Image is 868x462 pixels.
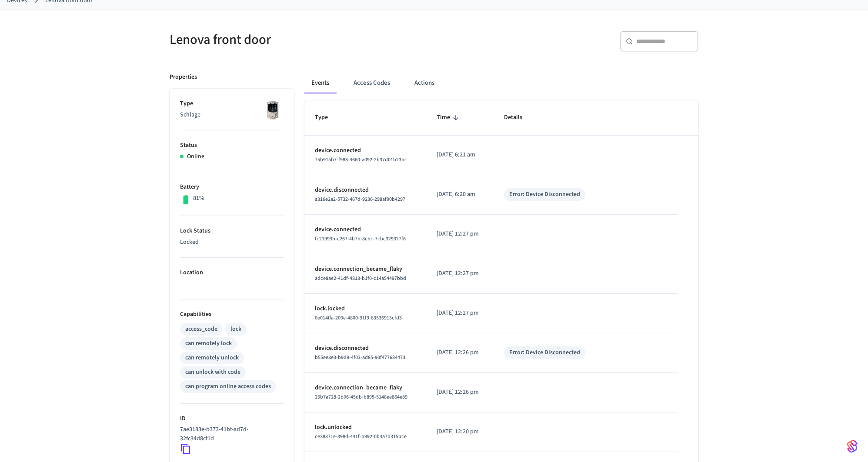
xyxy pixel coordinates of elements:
[180,110,284,120] p: Schlage
[437,388,483,397] p: [DATE] 12:26 pm
[170,31,429,49] h5: Lenova front door
[437,229,483,239] p: [DATE] 12:27 pm
[180,425,280,443] p: 7ae3183e-b373-41bf-ad7d-32fc34d8cf1d
[437,427,483,436] p: [DATE] 12:20 pm
[304,73,698,93] div: ant example
[180,310,284,319] p: Capabilities
[185,382,271,391] div: can program online access codes
[315,225,416,234] p: device.connected
[230,325,241,334] div: lock
[180,414,284,423] p: ID
[315,354,405,361] span: b55ee3e3-b9d9-4f03-ad85-90f477684473
[180,99,284,108] p: Type
[437,348,483,357] p: [DATE] 12:26 pm
[315,186,416,195] p: device.disconnected
[304,73,336,93] button: Events
[847,439,858,453] img: SeamLogoGradient.69752ec5.svg
[187,152,204,161] p: Online
[180,183,284,192] p: Battery
[180,141,284,150] p: Status
[504,111,534,124] span: Details
[437,150,483,160] p: [DATE] 6:21 am
[180,268,284,277] p: Location
[315,196,405,203] span: a316e2a2-5732-467d-9236-298af90b4297
[193,194,204,203] p: 81%
[315,383,416,392] p: device.connection_became_flaky
[180,279,284,289] p: —
[315,275,406,282] span: adce8ae2-41df-4813-b1f0-c14a54497bbd
[315,156,407,163] span: 75b915b7-f983-4660-a092-2b37d01b23bc
[315,423,416,432] p: lock.unlocked
[437,269,483,278] p: [DATE] 12:27 pm
[180,226,284,236] p: Lock Status
[315,265,416,274] p: device.connection_became_flaky
[315,393,407,401] span: 25b7a728-2b06-45db-b895-5148ee864e89
[437,111,461,124] span: Time
[185,325,217,334] div: access_code
[315,146,416,155] p: device.connected
[262,99,284,121] img: Schlage Sense Smart Deadbolt with Camelot Trim, Front
[315,304,416,313] p: lock.locked
[347,73,397,93] button: Access Codes
[315,235,406,243] span: fc21993b-c267-4b7b-8cbc-7cbc329327f6
[180,238,284,247] p: Locked
[185,353,239,362] div: can remotely unlock
[437,309,483,318] p: [DATE] 12:27 pm
[170,73,197,82] p: Properties
[509,190,580,199] div: Error: Device Disconnected
[437,190,483,199] p: [DATE] 6:20 am
[315,433,407,440] span: ce38371e-398d-441f-b992-0b3a7b315bce
[315,314,402,322] span: 0e014ffa-200e-4800-91f9-83536915cfd3
[185,339,232,348] div: can remotely lock
[185,368,240,377] div: can unlock with code
[509,348,580,357] div: Error: Device Disconnected
[315,344,416,353] p: device.disconnected
[315,111,339,124] span: Type
[407,73,441,93] button: Actions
